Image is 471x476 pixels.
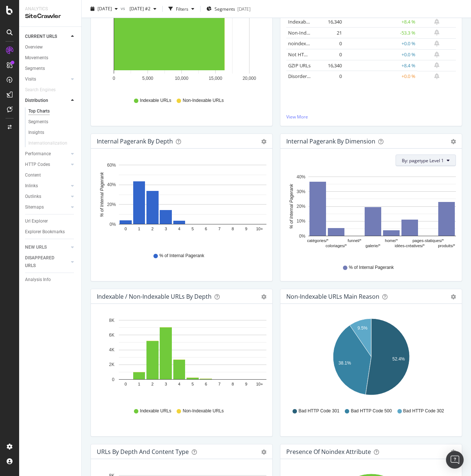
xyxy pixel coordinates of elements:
text: 20% [297,204,305,209]
button: Filters [166,3,197,15]
div: Filters [176,6,188,12]
div: bell-plus [434,29,439,35]
a: Not HTML URLs [288,51,323,58]
text: 6K [109,333,114,338]
a: Explorer Bookmarks [25,228,76,236]
a: Top Charts [28,107,76,115]
text: 9 [245,227,247,231]
text: 8 [232,227,234,231]
a: Sitemaps [25,203,69,211]
span: vs [121,5,127,11]
svg: A chart. [97,160,266,246]
a: Outlinks [25,193,69,200]
text: 9 [245,382,247,387]
a: Performance [25,150,69,158]
text: % of Internal Pagerank [289,184,294,229]
div: Inlinks [25,182,38,190]
button: [DATE] #2 [127,3,159,15]
text: 38.1% [339,360,351,366]
svg: A chart. [97,5,266,90]
div: Outlinks [25,193,41,200]
div: bell-plus [434,62,439,68]
a: Search Engines [25,86,63,94]
div: gear [451,450,456,455]
text: 9.5% [357,326,368,331]
span: Indexable URLs [140,97,171,104]
text: 0% [299,234,306,239]
span: Non-Indexable URLs [183,408,223,414]
text: pages-statiques/* [412,239,444,243]
td: +8.4 % [344,60,417,71]
div: CURRENT URLS [25,33,57,40]
text: 52.4% [392,356,405,362]
svg: A chart. [286,172,456,257]
text: % of Internal Pagerank [99,172,105,217]
div: Content [25,171,41,179]
td: 16,340 [314,60,344,71]
span: % of Internal Pagerank [349,264,394,271]
div: SiteCrawler [25,12,75,21]
a: Disordered Query Strings (duplicates) [288,73,370,79]
text: produits/* [438,244,455,248]
div: Insights [28,129,44,136]
div: gear [261,294,266,299]
text: 5 [191,227,194,231]
text: 0% [110,222,116,227]
text: 5 [191,382,194,387]
span: Bad HTTP Code 301 [298,408,339,414]
span: 2025 Sep. 14th [98,6,112,12]
text: 10% [297,219,305,224]
div: gear [261,139,266,144]
a: View More [286,114,456,120]
div: Visits [25,75,36,83]
text: funnel/* [348,239,362,243]
text: 7 [218,382,220,387]
text: 8K [109,318,114,323]
text: 1 [138,382,140,387]
text: 6 [205,227,207,231]
div: Presence of noindex attribute [286,448,371,455]
a: DISAPPEARED URLS [25,254,69,270]
text: 20% [107,202,116,207]
div: Segments [25,65,45,72]
div: gear [261,450,266,455]
td: 0 [314,71,344,82]
a: Analysis Info [25,276,76,284]
a: noindex URLs [288,40,318,47]
button: By: pagetype Level 1 [396,154,456,166]
div: Movements [25,54,48,62]
div: bell-plus [434,73,439,79]
span: By: pagetype Level 1 [402,157,444,164]
text: 0 [113,76,115,81]
div: bell-plus [434,51,439,57]
text: 10,000 [175,76,188,81]
span: Segments [215,6,235,12]
text: catégories/* [307,239,329,243]
text: 4 [178,382,180,387]
a: Non-Indexable URLs [288,29,333,36]
div: Url Explorer [25,217,48,225]
span: Bad HTTP Code 302 [403,408,444,414]
div: Explorer Bookmarks [25,228,65,236]
span: Indexable URLs [140,408,171,414]
td: 0 [314,49,344,60]
div: gear [451,294,456,299]
a: CURRENT URLS [25,33,69,40]
text: 7 [218,227,220,231]
text: 4K [109,347,114,352]
text: 4 [178,227,180,231]
text: 2K [109,362,114,367]
text: 10+ [256,382,263,387]
div: bell-plus [434,40,439,46]
text: 2 [151,382,153,387]
a: Movements [25,54,76,62]
text: idées-créatives/* [395,244,425,248]
text: 6 [205,382,207,387]
text: coloriages/* [326,244,347,248]
text: 15,000 [209,76,222,81]
text: 2 [151,227,153,231]
div: Internationalization [28,139,67,147]
td: 16,340 [314,16,344,28]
